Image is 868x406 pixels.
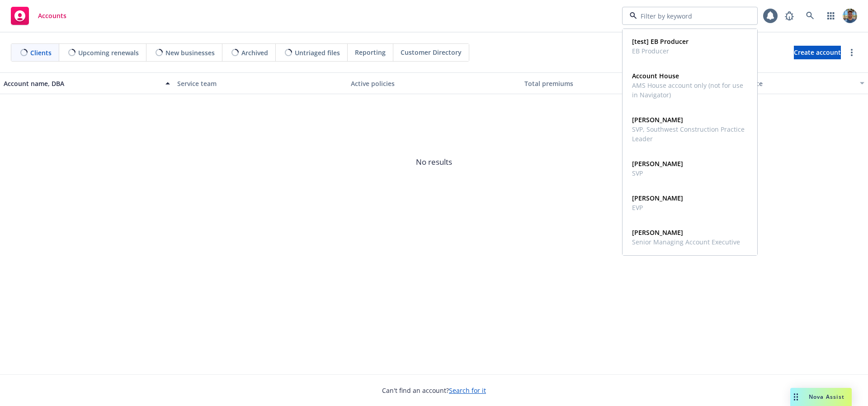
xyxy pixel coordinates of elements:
[632,228,683,237] strong: [PERSON_NAME]
[632,46,689,56] span: EB Producer
[4,79,160,88] div: Account name, DBA
[38,12,66,19] span: Accounts
[351,79,517,88] div: Active policies
[177,79,344,88] div: Service team
[632,168,683,178] span: SVP
[780,7,798,25] a: Report a Bug
[521,72,694,94] button: Total premiums
[632,124,746,143] span: SVP, Southwest Construction Practice Leader
[401,48,462,57] span: Customer Directory
[30,48,52,57] span: Clients
[355,48,386,57] span: Reporting
[632,159,683,168] strong: [PERSON_NAME]
[632,115,683,124] strong: [PERSON_NAME]
[694,72,868,94] button: Closest renewal date
[632,37,689,46] strong: [test] EB Producer
[449,386,486,395] a: Search for it
[165,48,215,57] span: New businesses
[794,46,841,59] a: Create account
[632,203,683,212] span: EVP
[698,79,854,88] div: Closest renewal date
[174,72,347,94] button: Service team
[632,237,740,247] span: Senior Managing Account Executive
[801,7,819,25] a: Search
[846,47,857,58] a: more
[794,44,841,61] span: Create account
[632,194,683,202] strong: [PERSON_NAME]
[632,72,679,80] strong: Account House
[632,81,746,100] span: AMS House account only (not for use in Navigator)
[524,79,681,88] div: Total premiums
[7,3,70,29] a: Accounts
[790,388,852,406] button: Nova Assist
[295,48,340,57] span: Untriaged files
[78,48,139,57] span: Upcoming renewals
[809,393,844,401] span: Nova Assist
[347,72,521,94] button: Active policies
[843,9,857,23] img: photo
[637,11,739,21] input: Filter by keyword
[241,48,268,57] span: Archived
[790,388,802,406] div: Drag to move
[822,7,840,25] a: Switch app
[382,386,486,395] span: Can't find an account?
